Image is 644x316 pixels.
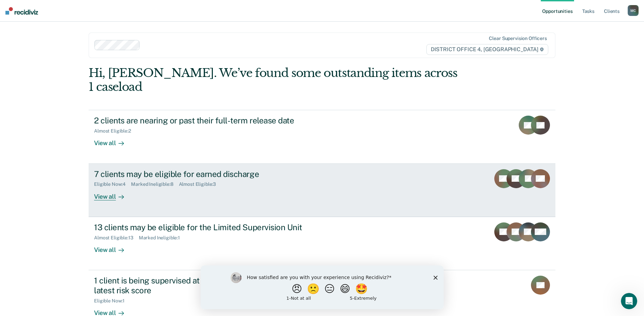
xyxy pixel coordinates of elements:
[94,235,139,241] div: Almost Eligible : 13
[139,235,185,241] div: Marked Ineligible : 1
[89,66,462,94] div: Hi, [PERSON_NAME]. We’ve found some outstanding items across 1 caseload
[131,181,179,187] div: Marked Ineligible : 8
[94,128,136,134] div: Almost Eligible : 2
[94,169,332,179] div: 7 clients may be eligible for earned discharge
[89,217,555,270] a: 13 clients may be eligible for the Limited Supervision UnitAlmost Eligible:13Marked Ineligible:1V...
[94,134,132,147] div: View all
[179,181,222,187] div: Almost Eligible : 3
[621,293,637,309] iframe: Intercom live chat
[89,164,555,217] a: 7 clients may be eligible for earned dischargeEligible Now:4Marked Ineligible:8Almost Eligible:3V...
[94,116,332,125] div: 2 clients are nearing or past their full-term release date
[628,5,639,16] button: MC
[489,36,547,41] div: Clear supervision officers
[89,110,555,163] a: 2 clients are nearing or past their full-term release dateAlmost Eligible:2View all
[94,181,131,187] div: Eligible Now : 4
[628,5,639,16] div: M C
[94,240,132,254] div: View all
[94,187,132,200] div: View all
[5,7,38,15] img: Recidiviz
[426,44,548,55] span: DISTRICT OFFICE 4, [GEOGRAPHIC_DATA]
[94,298,130,304] div: Eligible Now : 1
[94,222,332,232] div: 13 clients may be eligible for the Limited Supervision Unit
[94,276,332,295] div: 1 client is being supervised at a level that does not match their latest risk score
[201,265,444,309] iframe: Survey by Kim from Recidiviz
